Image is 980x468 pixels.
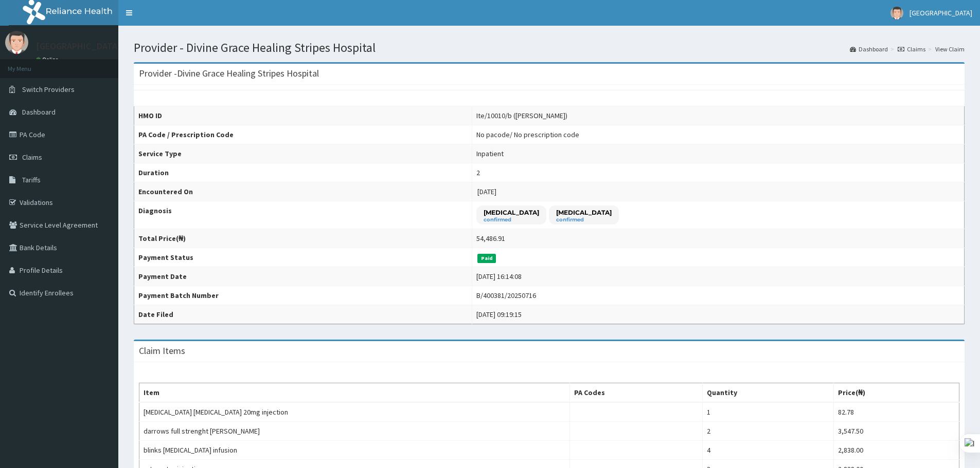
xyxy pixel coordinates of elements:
[833,441,959,460] td: 2,838.00
[476,271,522,282] div: [DATE] 16:14:08
[22,85,75,94] span: Switch Providers
[139,69,319,78] h3: Provider - Divine Grace Healing Stripes Hospital
[5,31,28,54] img: User Image
[139,441,570,460] td: blinks [MEDICAL_DATA] infusion
[556,217,612,222] small: confirmed
[476,290,536,301] div: B/400381/20250716
[935,45,965,53] a: View Claim
[476,233,505,244] div: 54,486.91
[22,153,42,162] span: Claims
[476,167,480,178] div: 2
[476,110,567,121] div: Ite/10010/b ([PERSON_NAME])
[22,107,56,117] span: Dashboard
[484,217,539,222] small: confirmed
[477,254,496,263] span: Paid
[476,309,522,320] div: [DATE] 09:19:15
[134,41,965,54] h1: Provider - Divine Grace Healing Stripes Hospital
[910,8,972,17] span: [GEOGRAPHIC_DATA]
[833,402,959,422] td: 82.78
[703,441,834,460] td: 4
[134,267,472,286] th: Payment Date
[134,125,472,144] th: PA Code / Prescription Code
[556,208,612,217] p: [MEDICAL_DATA]
[139,402,570,422] td: [MEDICAL_DATA] [MEDICAL_DATA] 20mg injection
[36,42,121,51] p: [GEOGRAPHIC_DATA]
[134,201,472,229] th: Diagnosis
[570,383,703,403] th: PA Codes
[484,208,539,217] p: [MEDICAL_DATA]
[139,346,185,355] h3: Claim Items
[890,7,903,20] img: User Image
[139,422,570,441] td: darrows full strenght [PERSON_NAME]
[703,422,834,441] td: 2
[134,305,472,324] th: Date Filed
[898,45,925,53] a: Claims
[134,144,472,163] th: Service Type
[134,286,472,305] th: Payment Batch Number
[477,187,496,196] span: [DATE]
[139,383,570,403] th: Item
[22,175,41,184] span: Tariffs
[833,422,959,441] td: 3,547.50
[134,248,472,267] th: Payment Status
[36,56,61,63] a: Online
[134,163,472,182] th: Duration
[703,383,834,403] th: Quantity
[476,148,504,159] div: Inpatient
[833,383,959,403] th: Price(₦)
[850,45,888,53] a: Dashboard
[134,182,472,201] th: Encountered On
[134,106,472,125] th: HMO ID
[134,229,472,248] th: Total Price(₦)
[476,129,579,140] div: No pacode / No prescription code
[703,402,834,422] td: 1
